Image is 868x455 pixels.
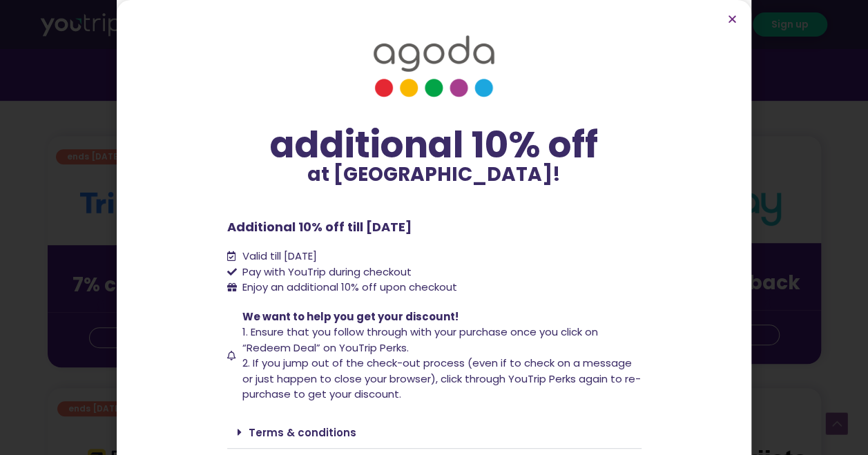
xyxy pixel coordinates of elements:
a: Close [727,14,737,24]
span: Enjoy an additional 10% off upon checkout [242,280,457,294]
span: 1. Ensure that you follow through with your purchase once you click on “Redeem Deal” on YouTrip P... [242,325,598,355]
span: We want to help you get your discount! [242,309,459,324]
p: Additional 10% off till [DATE] [227,217,642,236]
div: Terms & conditions [227,416,642,449]
span: 2. If you jump out of the check-out process (even if to check on a message or just happen to clos... [242,356,641,401]
span: Pay with YouTrip during checkout [239,264,412,280]
a: Terms & conditions [249,425,356,440]
span: Valid till [DATE] [239,249,317,264]
p: at [GEOGRAPHIC_DATA]! [227,165,642,184]
div: additional 10% off [227,125,642,165]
